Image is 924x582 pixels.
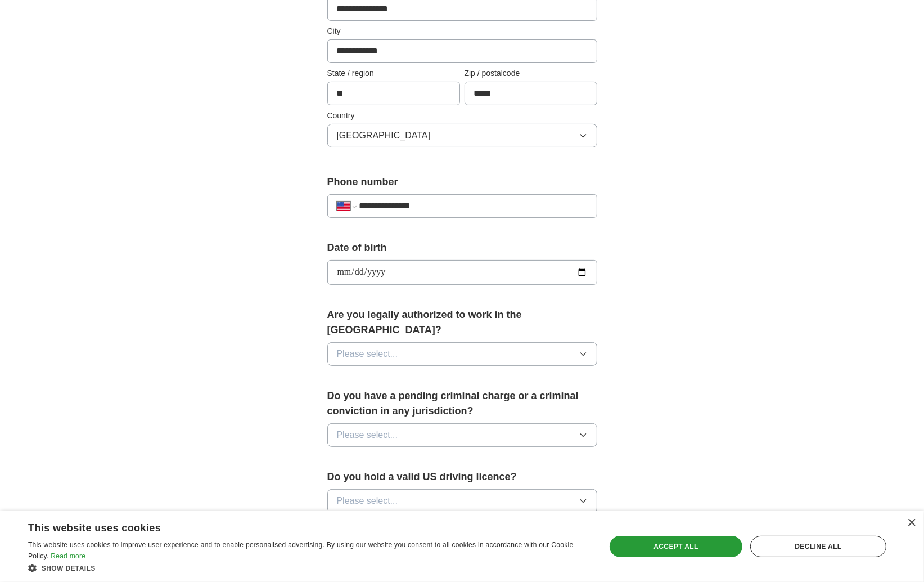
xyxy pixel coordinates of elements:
span: Show details [42,565,96,572]
label: Phone number [327,174,597,190]
button: Please select... [327,423,597,447]
label: City [327,25,597,37]
span: This website uses cookies to improve user experience and to enable personalised advertising. By u... [28,541,574,560]
button: Please select... [327,489,597,513]
div: Close [907,519,916,527]
span: [GEOGRAPHIC_DATA] [337,129,431,142]
div: Accept all [610,536,742,557]
label: Country [327,110,597,122]
span: Please select... [337,347,398,361]
span: Please select... [337,494,398,508]
label: Do you have a pending criminal charge or a criminal conviction in any jurisdiction? [327,388,597,419]
label: Date of birth [327,240,597,256]
div: Show details [28,562,588,574]
button: [GEOGRAPHIC_DATA] [327,124,597,147]
label: Zip / postalcode [465,68,597,79]
a: Read more, opens a new window [51,552,85,560]
span: Please select... [337,428,398,442]
label: Do you hold a valid US driving licence? [327,469,597,485]
button: Please select... [327,342,597,366]
label: Are you legally authorized to work in the [GEOGRAPHIC_DATA]? [327,307,597,338]
div: Decline all [750,536,886,557]
div: This website uses cookies [28,518,560,535]
label: State / region [327,68,460,79]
